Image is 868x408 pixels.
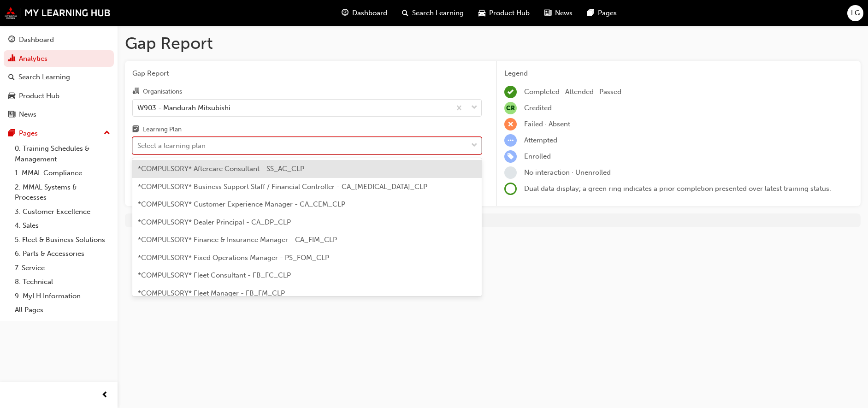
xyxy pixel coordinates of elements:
[478,7,485,19] span: car-icon
[524,88,621,96] span: Completed · Attended · Passed
[504,118,517,130] span: learningRecordVerb_FAIL-icon
[11,180,114,205] a: 2. MMAL Systems & Processes
[8,36,15,44] span: guage-icon
[11,275,114,289] a: 8. Technical
[11,289,114,303] a: 9. MyLH Information
[524,104,552,112] span: Credited
[143,125,182,134] div: Learning Plan
[851,8,860,18] span: LG
[8,111,15,119] span: news-icon
[138,200,345,208] span: *COMPULSORY* Customer Experience Manager - CA_CEM_CLP
[132,68,482,79] span: Gap Report
[587,7,594,19] span: pages-icon
[4,88,114,105] a: Product Hub
[138,165,304,173] span: *COMPULSORY* Aftercare Consultant - SS_AC_CLP
[4,125,114,142] button: Pages
[11,261,114,275] a: 7. Service
[19,91,59,101] div: Product Hub
[137,141,206,151] div: Select a learning plan
[524,168,611,177] span: No interaction · Unenrolled
[412,8,464,18] span: Search Learning
[18,72,70,83] div: Search Learning
[334,4,395,23] a: guage-iconDashboard
[504,134,517,147] span: learningRecordVerb_ATTEMPT-icon
[471,140,478,152] span: down-icon
[4,50,114,67] a: Analytics
[138,218,291,226] span: *COMPULSORY* Dealer Principal - CA_DP_CLP
[143,87,182,96] div: Organisations
[524,184,831,193] span: Dual data display; a green ring indicates a prior completion presented over latest training status.
[11,303,114,317] a: All Pages
[8,92,15,101] span: car-icon
[504,86,517,98] span: learningRecordVerb_COMPLETE-icon
[101,390,108,401] span: prev-icon
[19,35,54,45] div: Dashboard
[11,205,114,219] a: 3. Customer Excellence
[11,142,114,166] a: 0. Training Schedules & Management
[137,102,230,113] div: W903 - Mandurah Mitsubishi
[4,69,114,86] a: Search Learning
[8,130,15,138] span: pages-icon
[489,8,530,18] span: Product Hub
[19,128,38,139] div: Pages
[19,109,36,120] div: News
[504,150,517,163] span: learningRecordVerb_ENROLL-icon
[138,254,329,262] span: *COMPULSORY* Fixed Operations Manager - PS_FOM_CLP
[342,7,348,19] span: guage-icon
[598,8,617,18] span: Pages
[4,106,114,123] a: News
[504,102,517,114] span: null-icon
[132,88,139,96] span: organisation-icon
[504,68,853,79] div: Legend
[132,126,139,134] span: learningplan-icon
[138,183,427,191] span: *COMPULSORY* Business Support Staff / Financial Controller - CA_[MEDICAL_DATA]_CLP
[8,73,15,82] span: search-icon
[524,120,570,128] span: Failed · Absent
[395,4,471,23] a: search-iconSearch Learning
[544,7,551,19] span: news-icon
[4,31,114,48] a: Dashboard
[104,127,110,139] span: up-icon
[138,236,337,244] span: *COMPULSORY* Finance & Insurance Manager - CA_FIM_CLP
[847,5,863,21] button: LG
[555,8,573,18] span: News
[504,166,517,179] span: learningRecordVerb_NONE-icon
[138,271,291,279] span: *COMPULSORY* Fleet Consultant - FB_FC_CLP
[11,233,114,247] a: 5. Fleet & Business Solutions
[471,102,478,114] span: down-icon
[580,4,624,23] a: pages-iconPages
[537,4,580,23] a: news-iconNews
[11,166,114,180] a: 1. MMAL Compliance
[352,8,387,18] span: Dashboard
[125,33,861,53] h1: Gap Report
[524,136,557,144] span: Attempted
[8,55,15,63] span: chart-icon
[402,7,408,19] span: search-icon
[5,7,111,19] img: mmal
[4,30,114,125] button: DashboardAnalyticsSearch LearningProduct HubNews
[11,247,114,261] a: 6. Parts & Accessories
[524,152,551,160] span: Enrolled
[11,219,114,233] a: 4. Sales
[138,289,285,297] span: *COMPULSORY* Fleet Manager - FB_FM_CLP
[471,4,537,23] a: car-iconProduct Hub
